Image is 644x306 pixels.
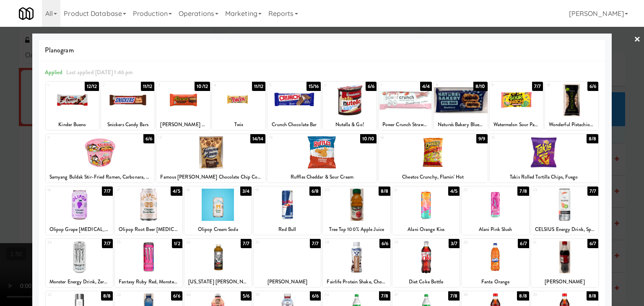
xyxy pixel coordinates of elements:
div: Watermelon Sour Patch Kids [491,119,542,130]
div: Cheetos Crunchy, Flamin' Hot [379,172,488,182]
div: 2 [103,82,128,89]
div: 5 [269,82,294,89]
div: 167/7Olipop Grape [MEDICAL_DATA] Soda [46,187,113,235]
div: 149/9Cheetos Crunchy, Flamin' Hot [379,134,488,182]
div: 211/12Snickers Candy Bars [101,82,154,130]
div: 15/16 [306,82,321,91]
div: 6/6 [587,82,598,91]
div: 23 [533,187,565,194]
span: Last applied [DATE] 1:46 pm [66,68,133,76]
div: Crunch Chocolate Bar [267,119,321,130]
div: Crunch Chocolate Bar [269,119,319,130]
div: 38 [463,291,495,298]
div: 8/8 [101,291,113,301]
div: 1 [47,82,73,89]
div: 6/6 [310,291,321,301]
div: 11/12 [252,82,266,91]
div: Nature's Bakery Blueberry Fig Bar [434,119,487,130]
div: 6/6 [366,82,377,91]
div: 13 [269,134,322,141]
div: 88/10Nature's Bakery Blueberry Fig Bar [434,82,487,130]
div: 8 [436,82,461,89]
div: 10/10 [360,134,377,143]
div: 3/4 [240,187,252,196]
div: 20 [325,187,356,194]
div: 6/8 [309,187,321,196]
div: 5/6 [241,291,252,301]
div: 14 [380,134,433,141]
div: Alani Pink Slush [462,224,529,235]
div: 19 [255,187,287,194]
div: 7/7 [310,239,321,248]
div: 7/7 [102,239,113,248]
div: 8/8 [587,134,598,143]
div: Twix [213,119,264,130]
div: 9 [491,82,517,89]
div: 306/7Fanta Orange [462,239,529,287]
div: 6/6 [143,134,154,143]
div: Famous [PERSON_NAME] Chocolate Chip Cookies [158,172,264,182]
div: 18 [186,187,218,194]
div: 196/8Red Bull [254,187,321,235]
div: Olipop Cream Soda [186,224,250,235]
div: [PERSON_NAME] Peanut Butter Cups [156,119,210,130]
div: 24 [47,239,79,246]
div: 66/6Nutella & Go! [323,82,376,130]
div: Fantasy Ruby Red, Monster Ultra [115,277,182,287]
div: Nutella & Go! [324,119,375,130]
div: CELSIUS Energy Drink, Sparkling Kiwi Guava [531,224,598,235]
div: Snickers Candy Bars [102,119,153,130]
div: 227/8Alani Pink Slush [462,187,529,235]
div: 27 [255,239,287,246]
div: 39 [533,291,565,298]
div: 7/8 [448,291,460,301]
div: 11 [47,134,100,141]
div: 411/12Twix [212,82,265,130]
div: Cheetos Crunchy, Flamin' Hot [380,172,486,182]
span: Applied [45,68,63,76]
div: 286/6Fairlife Protein Shake, Chocolate [323,239,390,287]
div: Nature's Bakery Blueberry Fig Bar [435,119,486,130]
div: Monster Energy Drink, Zero Ultra [46,277,113,287]
div: Olipop Grape [MEDICAL_DATA] Soda [46,224,113,235]
div: Wonderful Pistachios, Roasted and Salted [545,119,598,130]
div: 10 [547,82,572,89]
div: 36 [325,291,356,298]
div: 26 [186,239,218,246]
div: Alani Orange Kiss [392,224,460,235]
div: 16 [47,187,79,194]
div: Olipop Root Beer [MEDICAL_DATA] Soda [116,224,181,235]
div: Diet Coke Bottle [392,277,460,287]
div: [PERSON_NAME] Peanut Butter Cups [158,119,208,130]
div: Red Bull [255,224,319,235]
div: Famous [PERSON_NAME] Chocolate Chip Cookies [156,172,265,182]
div: 183/4Olipop Cream Soda [184,187,252,235]
div: Fantasy Ruby Red, Monster Ultra [116,277,181,287]
div: 247/7Monster Energy Drink, Zero Ultra [46,239,113,287]
div: [PERSON_NAME] [254,277,321,287]
div: 6 [325,82,350,89]
div: 14/14 [250,134,266,143]
div: [US_STATE] [PERSON_NAME] [184,277,252,287]
div: 12/12 [85,82,99,91]
div: Olipop Cream Soda [184,224,252,235]
div: 30 [463,239,495,246]
div: Alani Pink Slush [463,224,527,235]
div: Wonderful Pistachios, Roasted and Salted [546,119,597,130]
div: 97/7Watermelon Sour Patch Kids [490,82,543,130]
div: 4/5 [171,187,182,196]
div: 251/2Fantasy Ruby Red, Monster Ultra [115,239,182,287]
div: Samyang Buldak Stir-Fried Ramen, Carbonara, Spicy Chicken [47,172,153,182]
div: 12 [158,134,211,141]
div: 106/6Wonderful Pistachios, Roasted and Salted [545,82,598,130]
div: 116/6Samyang Buldak Stir-Fried Ramen, Carbonara, Spicy Chicken [46,134,155,182]
div: 6/7 [518,239,529,248]
div: Nutella & Go! [323,119,376,130]
div: 6/6 [171,291,182,301]
div: 8/10 [473,82,487,91]
div: 7/7 [532,82,543,91]
div: 28 [325,239,356,246]
div: Tree Top 100% Apple Juice [324,224,389,235]
div: 8/8 [587,291,598,301]
div: Diet Coke Bottle [394,277,458,287]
